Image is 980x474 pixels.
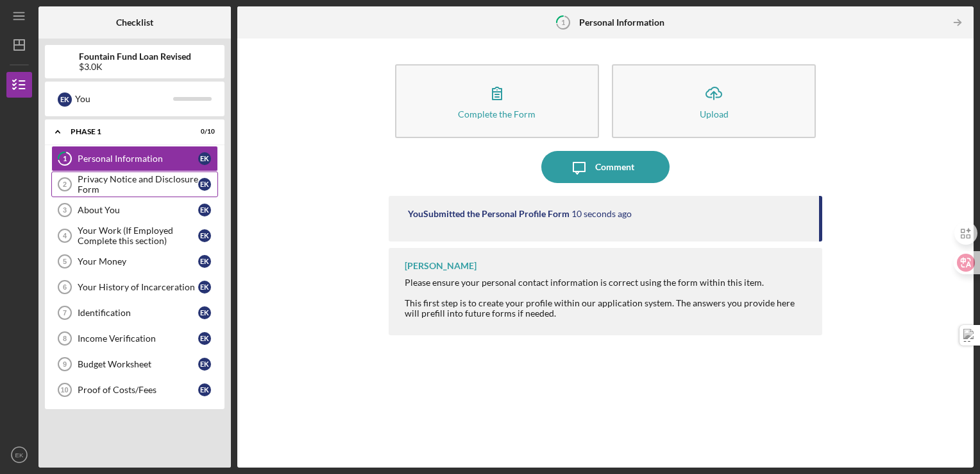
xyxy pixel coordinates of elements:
[63,180,67,188] tspan: 2
[595,151,634,183] div: Comment
[78,205,198,215] div: About You
[51,249,218,274] a: 5Your MoneyEK
[198,358,211,371] div: E K
[198,281,211,294] div: E K
[75,88,173,110] div: You
[78,333,198,344] div: Income Verification
[198,255,211,268] div: E K
[15,452,24,459] text: EK
[198,332,211,345] div: E K
[63,155,67,163] tspan: 1
[63,258,67,265] tspan: 5
[58,92,72,107] div: E K
[51,171,218,197] a: 2Privacy Notice and Disclosure FormEK
[63,335,67,342] tspan: 8
[63,360,67,368] tspan: 9
[79,62,191,72] div: $3.0K
[198,178,211,191] div: E K
[458,109,536,119] div: Complete the Form
[198,383,211,396] div: E K
[78,282,198,292] div: Your History of Incarceration
[198,229,211,242] div: E K
[561,18,565,26] tspan: 1
[60,386,68,394] tspan: 10
[51,197,218,223] a: 3About YouEK
[78,308,198,318] div: Identification
[700,109,729,119] div: Upload
[51,300,218,326] a: 7IdentificationEK
[63,206,67,214] tspan: 3
[612,64,816,138] button: Upload
[78,256,198,267] div: Your Money
[541,151,670,183] button: Comment
[405,261,477,271] div: [PERSON_NAME]
[78,359,198,369] div: Budget Worksheet
[63,309,67,317] tspan: 7
[116,17,153,28] b: Checklist
[405,277,810,319] div: Please ensure your personal contact information is correct using the form within this item. This ...
[78,225,198,246] div: Your Work (If Employed Complete this section)
[408,209,570,219] div: You Submitted the Personal Profile Form
[51,146,218,171] a: 1Personal InformationEK
[78,154,198,164] div: Personal Information
[78,385,198,395] div: Proof of Costs/Fees
[71,128,183,136] div: Phase 1
[395,64,599,138] button: Complete the Form
[198,306,211,319] div: E K
[51,274,218,300] a: 6Your History of IncarcerationEK
[51,351,218,377] a: 9Budget WorksheetEK
[63,283,67,291] tspan: 6
[6,442,32,468] button: EK
[198,204,211,216] div: E K
[579,17,664,28] b: Personal Information
[78,174,198,195] div: Privacy Notice and Disclosure Form
[192,128,215,136] div: 0 / 10
[51,223,218,249] a: 4Your Work (If Employed Complete this section)EK
[79,51,191,62] b: Fountain Fund Loan Revised
[571,209,632,219] time: 2025-09-05 00:17
[198,152,211,165] div: E K
[51,326,218,351] a: 8Income VerificationEK
[63,232,67,240] tspan: 4
[51,377,218,403] a: 10Proof of Costs/FeesEK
